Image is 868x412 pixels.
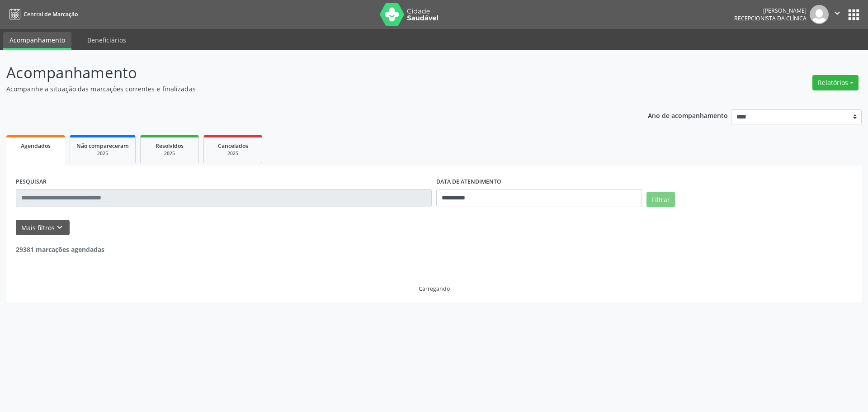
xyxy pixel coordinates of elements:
div: 2025 [76,150,129,157]
span: Agendados [21,142,51,150]
label: DATA DE ATENDIMENTO [436,175,501,189]
strong: 29381 marcações agendadas [16,245,104,254]
button:  [829,5,846,24]
button: Relatórios [812,75,859,90]
span: Recepcionista da clínica [734,14,807,22]
div: Carregando [419,285,450,293]
span: Cancelados [218,142,248,150]
a: Central de Marcação [6,7,78,22]
i: keyboard_arrow_down [55,223,65,232]
p: Ano de acompanhamento [648,109,728,121]
button: apps [846,7,862,23]
img: img [810,5,829,24]
div: 2025 [210,150,255,157]
button: Filtrar [646,192,675,207]
span: Resolvidos [156,142,184,150]
span: Central de Marcação [24,10,78,18]
button: Mais filtroskeyboard_arrow_down [16,220,70,236]
div: 2025 [147,150,192,157]
p: Acompanhamento [6,62,605,84]
a: Acompanhamento [3,32,71,50]
i:  [832,8,842,18]
span: Não compareceram [76,142,129,150]
label: PESQUISAR [16,175,47,189]
p: Acompanhe a situação das marcações correntes e finalizadas [6,84,605,94]
div: [PERSON_NAME] [734,7,807,14]
a: Beneficiários [81,32,132,48]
